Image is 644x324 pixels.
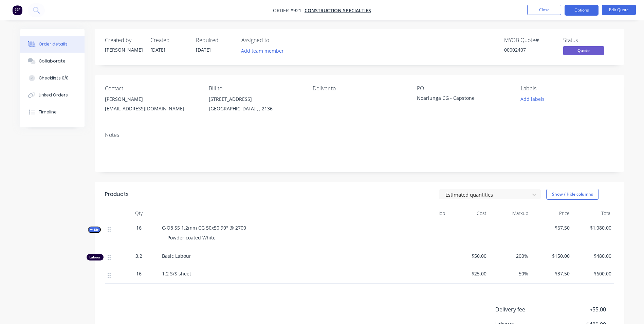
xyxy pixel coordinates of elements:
div: [STREET_ADDRESS] [209,94,302,104]
div: Created by [105,37,142,43]
div: Noarlunga CG - Capstone [417,94,502,104]
button: Add team member [237,46,287,55]
div: Labels [521,85,614,92]
span: 16 [136,224,142,231]
div: [PERSON_NAME][EMAIL_ADDRESS][DOMAIN_NAME] [105,94,198,116]
span: $55.00 [555,305,606,313]
button: Edit Quote [602,5,636,15]
img: Factory [12,5,22,15]
div: Deliver to [313,85,406,92]
div: Contact [105,85,198,92]
div: Collaborate [39,58,66,64]
span: $50.00 [450,252,487,259]
span: Kit [90,227,99,232]
span: [DATE] [196,47,211,53]
div: MYOB Quote # [504,37,555,43]
div: Labour [87,254,104,260]
div: [GEOGRAPHIC_DATA] , , 2136 [209,104,302,113]
span: Delivery fee [495,305,556,313]
button: Linked Orders [20,87,85,104]
button: Timeline [20,104,85,121]
div: [PERSON_NAME] [105,46,142,53]
span: $37.50 [534,270,570,277]
button: Checklists 0/0 [20,70,85,87]
div: Order details [39,41,68,47]
div: Qty [118,206,159,220]
span: Quote [563,46,604,55]
span: Basic Labour [162,253,191,259]
div: 00002407 [504,46,555,53]
span: $600.00 [575,270,611,277]
button: Show / Hide columns [546,189,599,200]
div: [PERSON_NAME] [105,94,198,104]
button: Add team member [241,46,288,55]
div: Cost [448,206,490,220]
button: Collaborate [20,53,85,70]
span: Order #921 - [273,7,305,14]
span: $150.00 [534,252,570,259]
button: Close [527,5,561,15]
div: Checklists 0/0 [39,75,69,81]
button: Kit [88,227,101,233]
span: $480.00 [575,252,611,259]
a: Construction Specialties [305,7,371,14]
button: Add labels [517,94,548,104]
span: C-O8 SS 1.2mm CG 50x50 90° @ 2700 [162,224,246,231]
span: 1.2 S/S sheet [162,270,191,277]
button: Order details [20,36,85,53]
span: $1,080.00 [575,224,611,231]
div: Assigned to [241,37,309,43]
div: Timeline [39,109,57,115]
div: PO [417,85,510,92]
span: $25.00 [450,270,487,277]
span: 50% [492,270,528,277]
div: Products [105,190,129,198]
div: Job [397,206,448,220]
div: Total [572,206,614,220]
div: [EMAIL_ADDRESS][DOMAIN_NAME] [105,104,198,113]
span: [DATE] [150,47,165,53]
span: 3.2 [135,252,142,259]
span: 200% [492,252,528,259]
button: Options [565,5,599,16]
div: Linked Orders [39,92,68,98]
div: Notes [105,132,614,138]
div: Required [196,37,233,43]
span: $67.50 [534,224,570,231]
div: Price [531,206,573,220]
div: Created [150,37,188,43]
div: [STREET_ADDRESS][GEOGRAPHIC_DATA] , , 2136 [209,94,302,116]
div: Status [563,37,614,43]
div: Markup [489,206,531,220]
div: Bill to [209,85,302,92]
span: 16 [136,270,142,277]
span: Powder coated White [167,234,216,241]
